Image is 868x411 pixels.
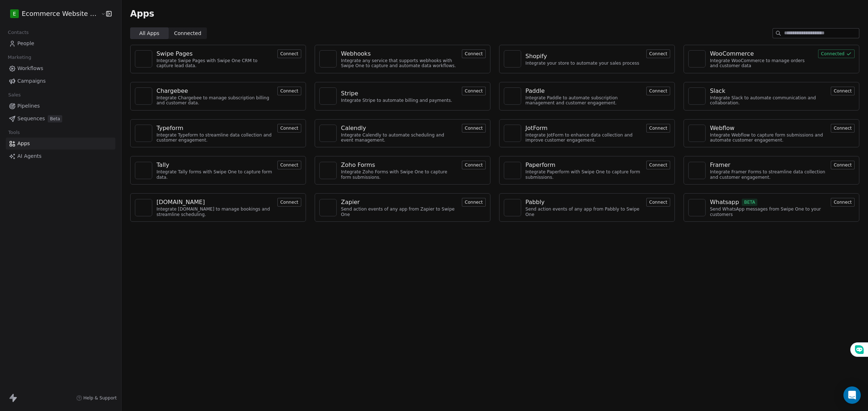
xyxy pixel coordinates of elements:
[323,91,333,101] img: NA
[831,125,855,131] a: Connect
[818,49,855,58] button: Connected
[277,161,301,169] button: Connect
[646,125,670,131] a: Connect
[688,162,706,179] a: NA
[710,87,725,95] div: Slack
[526,124,642,133] a: JotForm
[341,198,458,207] a: Zapier
[17,77,46,85] span: Campaigns
[6,62,115,74] a: Workflows
[526,133,642,143] div: Integrate JotForm to enhance data collection and improve customer engagement.
[462,50,486,57] a: Connect
[646,87,670,95] button: Connect
[710,198,739,207] div: Whatsapp
[526,87,545,95] div: Paddle
[17,65,43,72] span: Workflows
[5,27,32,38] span: Contacts
[277,199,301,205] a: Connect
[710,124,826,133] a: Webflow
[157,95,273,106] div: Integrate Chargebee to manage subscription billing and customer data.
[17,40,34,47] span: People
[710,95,826,106] div: Integrate Slack to automate communication and collaboration.
[157,49,193,58] div: Swipe Pages
[341,124,458,133] a: Calendly
[526,207,642,217] div: Send action events of any app from Pabbly to Swipe One
[277,87,301,95] button: Connect
[462,124,486,133] button: Connect
[6,38,115,49] a: People
[341,161,375,169] div: Zoho Forms
[319,125,337,142] a: NA
[710,124,735,133] div: Webflow
[135,199,152,216] a: NA
[341,133,458,143] div: Integrate Calendly to automate scheduling and event management.
[710,198,826,207] a: WhatsappBETA
[710,207,826,217] div: Send WhatsApp messages from Swipe One to your customers
[710,49,754,58] div: WooCommerce
[138,202,149,213] img: NA
[526,198,642,207] a: Pabbly
[6,150,115,162] a: AI Agents
[9,8,96,20] button: EEcommerce Website Builder
[646,49,670,58] button: Connect
[135,162,152,179] a: NA
[13,10,16,17] span: E
[710,161,730,169] div: Framer
[277,161,301,168] a: Connect
[138,53,149,64] img: NA
[646,87,670,94] a: Connect
[462,161,486,168] a: Connect
[646,124,670,133] button: Connect
[277,49,301,58] button: Connect
[692,202,702,213] img: NA
[504,199,521,216] a: NA
[831,87,855,94] a: Connect
[157,87,273,95] a: Chargebee
[157,87,188,95] div: Chargebee
[710,169,826,180] div: Integrate Framer Forms to streamline data collection and customer engagement.
[692,165,702,176] img: NA
[526,124,548,133] div: JotForm
[688,199,706,216] a: NA
[6,100,115,112] a: Pipelines
[22,9,99,18] span: Ecommerce Website Builder
[130,8,154,19] span: Apps
[831,87,855,95] button: Connect
[174,30,201,37] span: Connected
[526,52,547,61] div: Shopify
[504,87,521,105] a: NA
[341,207,458,217] div: Send action events of any app from Zapier to Swipe One
[692,91,702,101] img: NA
[341,124,366,133] div: Calendly
[157,169,273,180] div: Integrate Tally forms with Swipe One to capture form data.
[710,133,826,143] div: Integrate Webflow to capture form submissions and automate customer engagement.
[504,162,521,179] a: NA
[48,115,62,122] span: Beta
[646,198,670,207] button: Connect
[507,128,518,139] img: NA
[277,124,301,133] button: Connect
[157,198,205,207] div: [DOMAIN_NAME]
[323,165,333,176] img: NA
[831,199,855,205] a: Connect
[462,199,486,205] a: Connect
[526,198,545,207] div: Pabbly
[526,161,642,169] a: Paperform
[341,169,458,180] div: Integrate Zoho Forms with Swipe One to capture form submissions.
[135,50,152,68] a: NA
[341,58,458,69] div: Integrate any service that supports webhooks with Swipe One to capture and automate data workflows.
[84,395,117,401] span: Help & Support
[507,202,518,213] img: NA
[504,50,521,68] a: NA
[692,128,702,139] img: NA
[688,50,706,68] a: NA
[138,91,149,101] img: NA
[319,162,337,179] a: NA
[157,49,273,58] a: Swipe Pages
[157,207,273,217] div: Integrate [DOMAIN_NAME] to manage bookings and streamline scheduling.
[831,124,855,133] button: Connect
[6,138,115,150] a: Apps
[17,140,30,147] span: Apps
[157,124,273,133] a: Typeform
[341,49,371,58] div: Webhooks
